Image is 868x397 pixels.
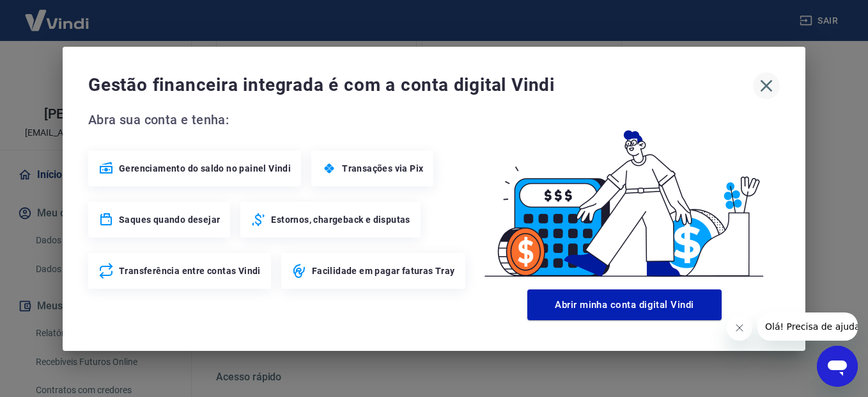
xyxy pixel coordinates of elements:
[88,72,753,98] span: Gestão financeira integrada é com a conta digital Vindi
[119,213,220,226] span: Saques quando desejar
[119,162,291,175] span: Gerenciamento do saldo no painel Vindi
[469,109,780,284] img: Good Billing
[119,264,261,277] span: Transferência entre contas Vindi
[271,213,410,226] span: Estornos, chargeback e disputas
[88,109,469,130] span: Abra sua conta e tenha:
[757,312,858,341] iframe: Message from company
[527,289,722,320] button: Abrir minha conta digital Vindi
[727,315,752,341] iframe: Close message
[312,264,455,277] span: Facilidade em pagar faturas Tray
[342,162,423,175] span: Transações via Pix
[817,346,858,387] iframe: Button to launch messaging window
[8,9,107,19] span: Olá! Precisa de ajuda?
